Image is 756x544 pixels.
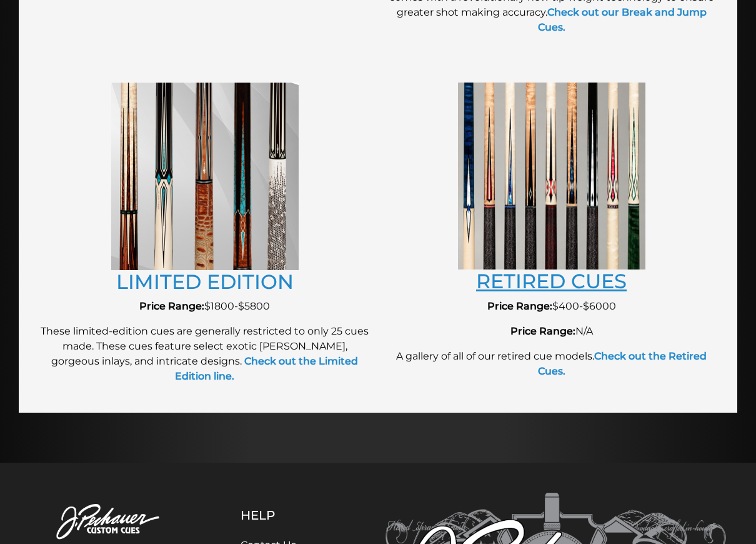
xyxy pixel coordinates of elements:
[241,508,337,523] h5: Help
[538,350,707,377] a: Check out the Retired Cues.
[384,324,719,339] p: N/A
[175,355,358,382] a: Check out the Limited Edition line.
[384,299,719,314] p: $400-$6000
[139,300,204,312] strong: Price Range:
[476,269,627,293] a: RETIRED CUES
[116,269,294,294] a: LIMITED EDITION
[487,300,552,312] strong: Price Range:
[510,325,575,337] strong: Price Range:
[384,349,719,379] p: A gallery of all of our retired cue models.
[37,299,372,314] p: $1800-$5800
[538,6,707,33] a: Check out our Break and Jump Cues.
[37,324,372,384] p: These limited-edition cues are generally restricted to only 25 cues made. These cues feature sele...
